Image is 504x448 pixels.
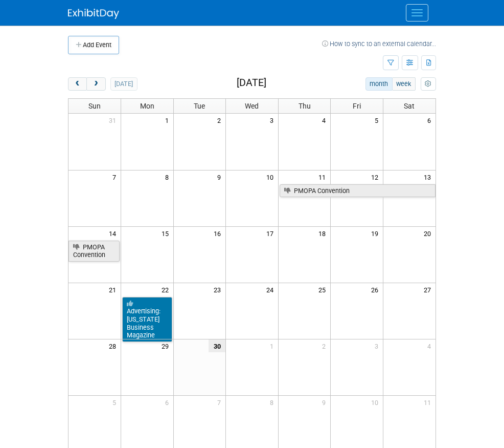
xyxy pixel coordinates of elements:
[161,227,173,240] span: 15
[216,170,225,183] span: 9
[161,339,173,352] span: 29
[161,283,173,296] span: 22
[164,396,173,409] span: 6
[423,227,436,240] span: 20
[392,77,416,91] button: week
[370,283,383,296] span: 26
[265,227,278,240] span: 17
[423,396,436,409] span: 11
[122,297,172,343] a: Advertising: [US_STATE] Business Magazine
[423,170,436,183] span: 13
[321,339,330,352] span: 2
[269,114,278,126] span: 3
[370,227,383,240] span: 19
[280,184,436,198] a: PMOPA Convention
[68,9,119,19] img: ExhibitDay
[299,102,311,110] span: Thu
[213,283,225,296] span: 23
[370,170,383,183] span: 12
[111,170,121,183] span: 7
[353,102,361,110] span: Fri
[216,396,225,409] span: 7
[317,283,330,296] span: 25
[110,77,138,91] button: [DATE]
[237,77,266,89] h2: [DATE]
[68,241,120,262] a: PMOPA Convention
[86,77,105,91] button: next
[164,170,173,183] span: 8
[426,339,436,352] span: 4
[317,227,330,240] span: 18
[108,283,121,296] span: 21
[209,339,225,352] span: 30
[108,227,121,240] span: 14
[421,77,436,91] button: myCustomButton
[88,102,101,110] span: Sun
[194,102,205,110] span: Tue
[370,396,383,409] span: 10
[317,170,330,183] span: 11
[245,102,259,110] span: Wed
[108,339,121,352] span: 28
[140,102,154,110] span: Mon
[406,4,428,22] button: Menu
[426,114,436,126] span: 6
[68,36,119,54] button: Add Event
[111,396,121,409] span: 5
[265,283,278,296] span: 24
[265,170,278,183] span: 10
[68,77,87,91] button: prev
[108,114,121,126] span: 31
[269,339,278,352] span: 1
[365,77,393,91] button: month
[374,114,383,126] span: 5
[269,396,278,409] span: 8
[213,227,225,240] span: 16
[404,102,415,110] span: Sat
[425,81,431,88] i: Personalize Calendar
[322,40,436,48] a: How to sync to an external calendar...
[321,396,330,409] span: 9
[216,114,225,126] span: 2
[374,339,383,352] span: 3
[423,283,436,296] span: 27
[321,114,330,126] span: 4
[164,114,173,126] span: 1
